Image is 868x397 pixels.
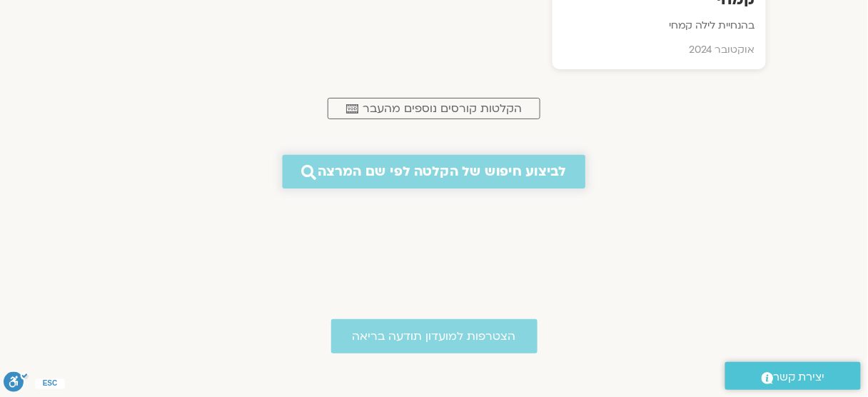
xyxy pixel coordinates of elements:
[331,319,538,353] a: הצטרפות למועדון תודעה בריאה
[353,330,516,343] span: הצטרפות למועדון תודעה בריאה
[563,41,755,59] p: אוקטובר 2024
[328,98,540,119] a: הקלטות קורסים נוספים מהעבר
[725,362,861,390] a: יצירת קשר
[774,368,825,387] span: יצירת קשר
[318,164,567,179] span: לביצוע חיפוש של הקלטה לפי שם המרצה
[363,102,522,115] span: הקלטות קורסים נוספים מהעבר
[283,155,586,189] a: לביצוע חיפוש של הקלטה לפי שם המרצה
[563,17,755,34] p: בהנחיית לילה קמחי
